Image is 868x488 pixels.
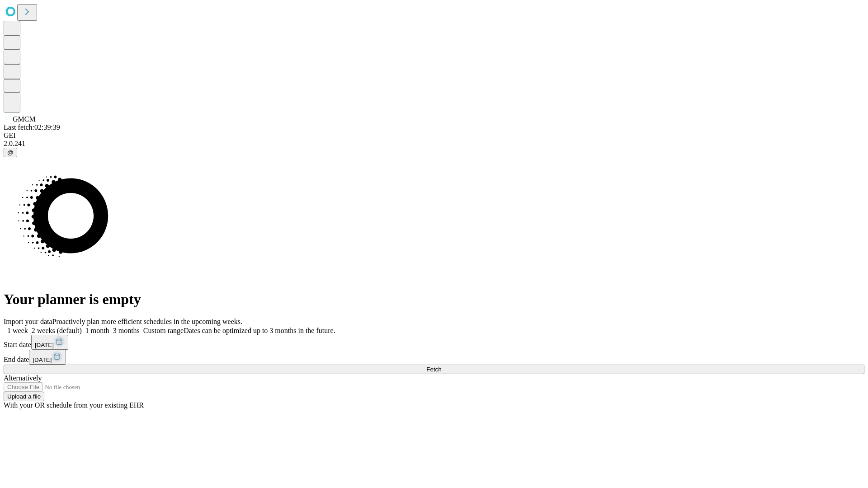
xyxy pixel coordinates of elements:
[31,335,68,350] button: [DATE]
[4,123,60,131] span: Last fetch: 02:39:39
[113,327,140,334] span: 3 months
[4,318,52,325] span: Import your data
[426,366,441,373] span: Fetch
[7,327,28,334] span: 1 week
[85,327,109,334] span: 1 month
[4,365,864,374] button: Fetch
[4,335,864,350] div: Start date
[35,342,54,348] span: [DATE]
[4,401,144,409] span: With your OR schedule from your existing EHR
[4,148,17,157] button: @
[7,149,14,156] span: @
[4,131,864,140] div: GEI
[143,327,184,334] span: Custom range
[13,115,36,123] span: GMCM
[52,318,242,325] span: Proactively plan more efficient schedules in the upcoming weeks.
[184,327,335,334] span: Dates can be optimized up to 3 months in the future.
[4,392,44,401] button: Upload a file
[32,327,82,334] span: 2 weeks (default)
[4,374,42,382] span: Alternatively
[29,350,66,365] button: [DATE]
[4,140,864,148] div: 2.0.241
[33,357,52,363] span: [DATE]
[4,350,864,365] div: End date
[4,291,864,308] h1: Your planner is empty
